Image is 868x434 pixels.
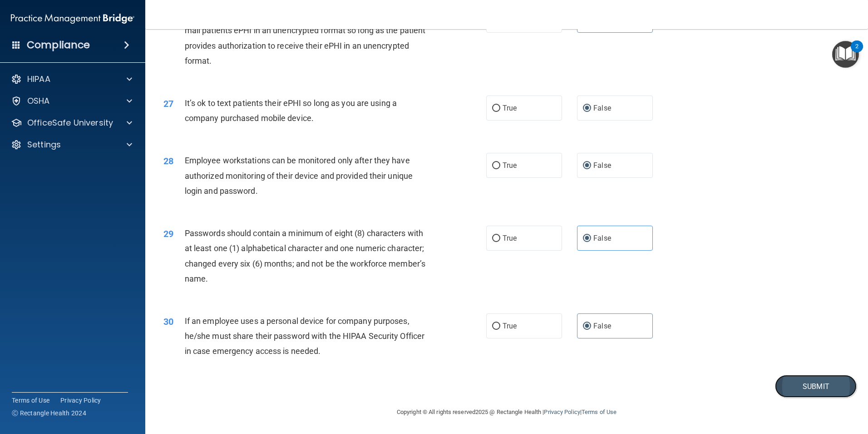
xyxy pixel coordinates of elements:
[503,234,517,242] span: True
[583,323,591,330] input: False
[12,396,49,405] a: Terms of Use
[27,96,50,106] p: OSHA
[503,322,517,330] span: True
[163,228,173,239] span: 29
[11,74,132,85] a: HIPAA
[11,96,132,106] a: OSHA
[492,105,500,112] input: True
[583,105,591,112] input: False
[163,316,173,327] span: 30
[583,162,591,169] input: False
[492,162,500,169] input: True
[163,156,173,167] span: 28
[544,409,580,415] a: Privacy Policy
[582,409,616,415] a: Terms of Use
[775,375,857,398] button: Submit
[27,117,113,128] p: OfficeSafe University
[27,39,90,51] h4: Compliance
[185,10,428,66] span: Even though regular email is not secure, practices are allowed to e-mail patients ePHI in an unen...
[492,323,500,330] input: True
[185,316,424,356] span: If an employee uses a personal device for company purposes, he/she must share their password with...
[503,161,517,170] span: True
[12,409,86,418] span: Ⓒ Rectangle Health 2024
[185,98,397,123] span: It’s ok to text patients their ePHI so long as you are using a company purchased mobile device.
[832,41,859,68] button: Open Resource Center, 2 new notifications
[593,104,611,112] span: False
[27,139,61,150] p: Settings
[60,396,101,405] a: Privacy Policy
[11,117,132,128] a: OfficeSafe University
[11,10,134,28] img: PMB logo
[163,98,173,109] span: 27
[593,161,611,170] span: False
[593,234,611,242] span: False
[27,74,50,85] p: HIPAA
[185,228,425,283] span: Passwords should contain a minimum of eight (8) characters with at least one (1) alphabetical cha...
[341,398,672,427] div: Copyright © All rights reserved 2025 @ Rectangle Health | |
[11,139,132,150] a: Settings
[823,371,857,406] iframe: Drift Widget Chat Controller
[593,322,611,330] span: False
[583,235,591,242] input: False
[492,235,500,242] input: True
[185,156,413,195] span: Employee workstations can be monitored only after they have authorized monitoring of their device...
[855,46,858,58] div: 2
[503,104,517,112] span: True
